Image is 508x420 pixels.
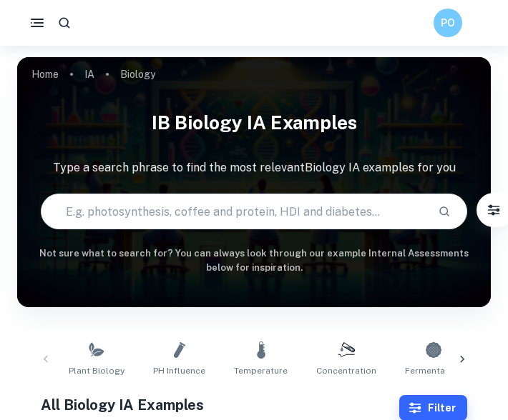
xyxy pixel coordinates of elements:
h6: Not sure what to search for? You can always look through our example Internal Assessments below f... [17,246,491,276]
p: Biology [120,66,155,82]
span: Temperature [234,364,288,377]
p: Type a search phrase to find the most relevant Biology IA examples for you [17,159,491,176]
button: Filter [479,196,508,224]
button: Search [432,199,456,224]
span: pH Influence [153,364,205,377]
h6: PO [440,15,456,31]
span: Plant Biology [69,364,124,377]
h1: IB Biology IA examples [17,103,491,142]
a: Home [31,64,59,84]
a: IA [84,64,94,84]
span: Concentration [316,364,376,377]
h1: All Biology IA Examples [41,394,399,416]
input: E.g. photosynthesis, coffee and protein, HDI and diabetes... [41,191,426,231]
button: PO [434,9,462,37]
span: Fermentation [405,364,461,377]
